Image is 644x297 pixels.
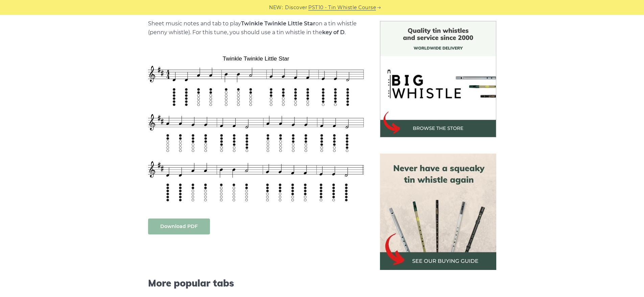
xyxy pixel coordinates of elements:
[380,21,496,137] img: BigWhistle Tin Whistle Store
[285,4,307,12] span: Discover
[148,51,364,205] img: Twinkle Twinkle Little Star Tin Whistle Tab & Sheet Music
[269,4,283,12] span: NEW:
[148,19,364,37] p: Sheet music notes and tab to play on a tin whistle (penny whistle). For this tune, you should use...
[241,20,315,27] strong: Twinkle Twinkle Little Star
[148,219,210,234] a: Download PDF
[322,29,344,36] strong: key of D
[308,4,376,12] a: PST10 - Tin Whistle Course
[148,277,364,289] span: More popular tabs
[380,154,496,270] img: tin whistle buying guide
